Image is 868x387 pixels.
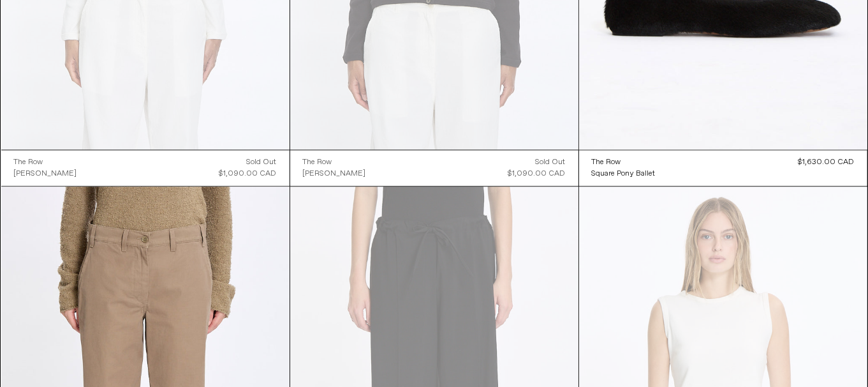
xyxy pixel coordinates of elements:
[247,156,277,168] div: Sold out
[14,157,43,168] div: The Row
[219,169,277,179] span: $1,090.00 CAD
[303,157,332,168] div: The Row
[592,157,621,168] div: The Row
[508,169,566,179] span: $1,090.00 CAD
[303,168,366,179] a: [PERSON_NAME]
[14,168,77,179] a: [PERSON_NAME]
[592,169,656,179] div: Square Pony Ballet
[592,156,656,168] a: The Row
[592,168,656,179] a: Square Pony Ballet
[14,156,77,168] a: The Row
[303,156,366,168] a: The Row
[536,156,566,168] div: Sold out
[14,169,77,179] div: [PERSON_NAME]
[303,169,366,179] div: [PERSON_NAME]
[798,157,855,167] span: $1,630.00 CAD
